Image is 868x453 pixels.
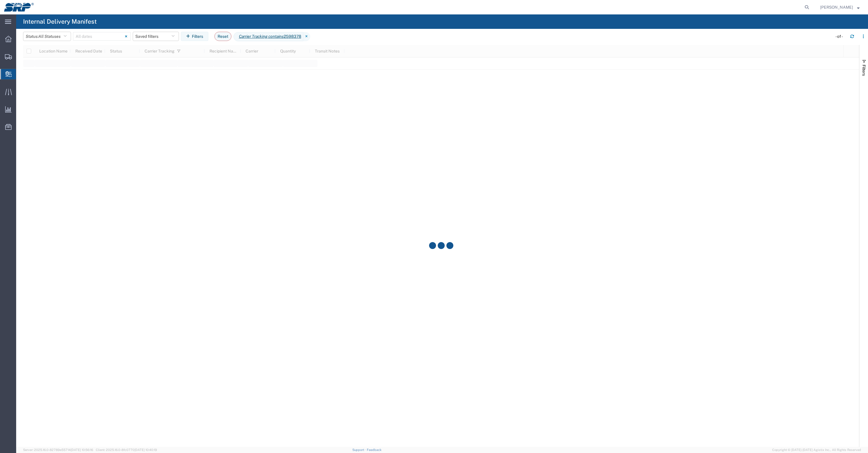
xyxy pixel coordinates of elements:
span: All Statuses [38,34,61,39]
span: Carrier Tracking contains 2598378 [233,32,303,41]
button: Status:All Statuses [23,32,71,41]
i: Carrier Tracking contains [239,33,284,40]
span: Server: 2025.16.0-82789e55714 [23,448,93,452]
a: Feedback [367,448,381,452]
span: Filters [862,65,866,76]
span: Client: 2025.16.0-8fc0770 [96,448,157,452]
button: Filters [181,32,208,41]
span: AC Chrisman [820,4,853,10]
button: [PERSON_NAME] [820,4,860,11]
span: [DATE] 10:56:16 [71,448,93,452]
img: logo [4,3,34,12]
a: Support [352,448,367,452]
span: [DATE] 10:40:19 [134,448,157,452]
button: Reset [214,32,231,41]
h4: Internal Delivery Manifest [23,14,97,29]
div: - of - [835,33,845,40]
span: Copyright © [DATE]-[DATE] Agistix Inc., All Rights Reserved [772,448,861,452]
button: Saved filters [133,32,179,41]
